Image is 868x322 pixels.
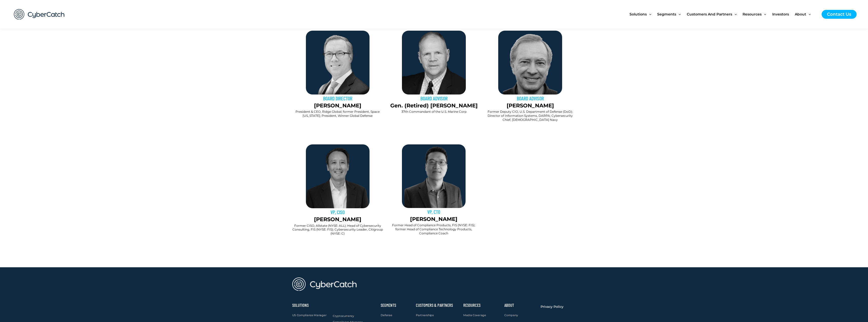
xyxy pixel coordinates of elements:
h2: Former CISO, Allstate (NYSE: ALL); Head of Cybersecurity Consulting, FIS (NYSE: FIS); Cybersecuri... [292,224,383,236]
a: Media Coverage [463,312,486,318]
p: [PERSON_NAME] [388,215,479,223]
a: Defense [381,312,392,318]
span: Privacy Policy [541,305,563,309]
p: [PERSON_NAME] [485,102,576,110]
span: Menu Toggle [647,4,651,25]
h2: Resources [463,304,500,307]
h3: VP, CISO [292,209,383,215]
p: [PERSON_NAME] [292,102,383,110]
span: Resources [743,4,762,25]
span: Menu Toggle [806,4,811,25]
h2: About [504,304,535,307]
a: US Compliance Manager [292,312,327,318]
img: CyberCatch [9,4,70,25]
span: Customers and Partners [687,4,732,25]
span: Media Coverage [463,313,486,317]
span: Menu Toggle [732,4,737,25]
span: Company [504,313,518,317]
h2: Customers & Partners [416,304,458,307]
a: Contact Us [822,10,857,19]
h3: BOARD DIRECTOR [292,95,383,102]
h2: Former Head of Compliance Products, FIS (NYSE: FIS); former Head of Compliance Technology Product... [388,223,479,235]
p: Gen. (Retired) [PERSON_NAME] [388,102,479,110]
h2: Solutions [292,304,328,307]
span: Investors [772,4,789,25]
span: About [795,4,806,25]
h2: Former Deputy CIO, U.S. Department of Defense (DoD); Director of Information Systems, DARPA; Cybe... [485,110,576,122]
span: Partnerships [416,313,434,317]
h3: BOARD ADVISOR [388,95,479,102]
a: Company [504,312,518,318]
span: Segments [657,4,676,25]
span: Defense [381,313,392,317]
a: Partnerships [416,312,434,318]
p: [PERSON_NAME] [292,215,383,223]
h2: President & CEO, Ridge Global; former President, Space [US_STATE]; President, Winner Global Defense [292,110,383,118]
span: Menu Toggle [762,4,766,25]
h2: Segments [381,304,411,307]
h3: VP, CTO [388,209,479,215]
a: Investors [772,4,795,25]
span: US Compliance Manager [292,313,327,317]
nav: Site Navigation: New Main Menu [630,4,817,25]
h3: BOARD ADVISOR [485,95,576,102]
a: Privacy Policy [541,304,563,310]
span: Menu Toggle [676,4,681,25]
h2: 37th Commandant of the U.S. Marine Corp [388,110,479,114]
span: Solutions [630,4,647,25]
